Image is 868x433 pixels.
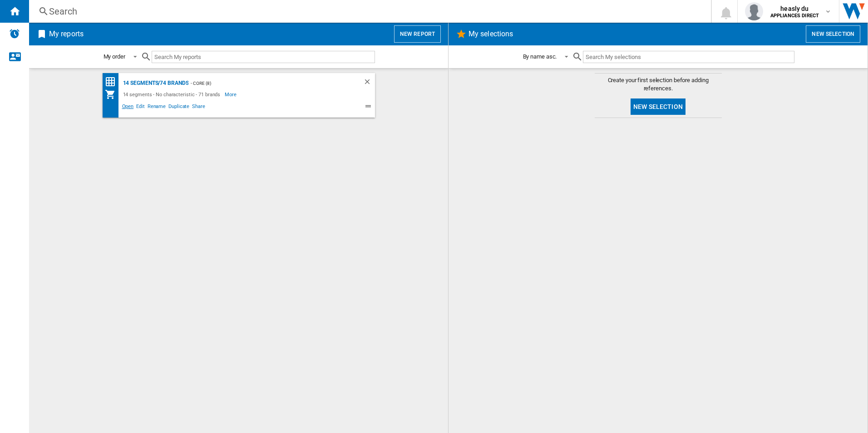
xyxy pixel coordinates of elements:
input: Search My reports [152,51,375,63]
span: Duplicate [167,102,191,113]
h2: My reports [47,25,85,43]
div: Price Matrix [105,76,121,88]
div: Delete [363,78,375,89]
button: New report [394,25,441,43]
div: - Core (8) [188,78,345,89]
div: My Assortment [105,89,121,100]
button: New selection [631,98,686,115]
div: 14 segments/74 brands [121,78,189,89]
h2: My selections [467,25,515,43]
img: profile.jpg [745,2,763,20]
span: Share [191,102,207,113]
span: heasly du [770,4,819,13]
input: Search My selections [583,51,794,63]
span: More [225,89,238,100]
div: 14 segments - No characteristic - 71 brands [121,89,225,100]
span: Edit [135,102,146,113]
span: Open [121,102,135,113]
div: My order [104,53,125,60]
div: By name asc. [523,53,557,60]
b: APPLIANCES DIRECT [770,13,819,19]
span: Create your first selection before adding references. [595,76,722,93]
img: alerts-logo.svg [9,28,20,39]
button: New selection [806,25,860,43]
span: Rename [146,102,167,113]
div: Search [49,5,687,18]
